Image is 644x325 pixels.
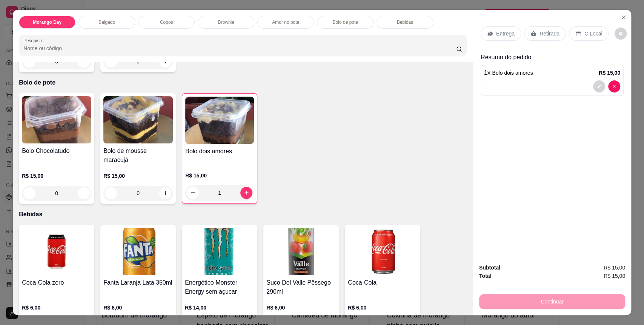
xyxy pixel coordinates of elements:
img: product-image [185,228,254,275]
img: product-image [348,228,417,275]
p: R$ 15,00 [22,172,91,180]
img: product-image [103,96,173,143]
p: R$ 6,00 [22,304,91,311]
p: Bolo de pote [19,78,467,87]
p: R$ 15,00 [185,172,254,179]
input: Pesquisa [23,45,456,52]
button: increase-product-quantity [240,187,252,199]
h4: Suco Del Valle Pêssego 290ml [266,278,336,296]
img: product-image [185,97,254,144]
button: decrease-product-quantity [105,187,117,199]
h4: Bolo de mousse maracujá [103,146,173,165]
img: product-image [22,228,91,275]
p: R$ 6,00 [348,304,417,311]
img: product-image [266,228,336,275]
p: Resumo do pedido [481,53,624,62]
p: Bebidas [397,19,413,25]
p: C.Local [584,30,602,37]
label: Pesquisa [23,37,45,44]
p: R$ 14,00 [185,304,254,311]
strong: Subtotal [479,265,500,271]
p: Amor no pote [272,19,299,25]
p: Morango Day [33,19,61,25]
h4: Energético Monster Energy sem açucar [185,278,254,296]
h4: Fanta Laranja Lata 350ml [103,278,173,287]
img: product-image [22,96,91,143]
button: increase-product-quantity [159,187,171,199]
p: Retirada [539,30,559,37]
span: Bolo dois amores [492,70,533,76]
h4: Bolo dois amores [185,147,254,156]
button: decrease-product-quantity [615,28,627,40]
p: Copos [160,19,173,25]
p: R$ 15,00 [599,69,620,77]
p: R$ 6,00 [266,304,336,311]
p: Salgado [98,19,115,25]
strong: Total [479,273,491,279]
button: decrease-product-quantity [593,80,605,92]
img: product-image [103,228,173,275]
span: R$ 15,00 [604,272,625,280]
p: 1 x [484,68,533,77]
p: Bebidas [19,210,467,219]
h4: Coca-Cola zero [22,278,91,287]
p: Bolo de pote [332,19,358,25]
button: Close [618,11,630,23]
h4: Coca-Cola [348,278,417,287]
button: decrease-product-quantity [187,187,199,199]
button: decrease-product-quantity [608,80,620,92]
p: Brownie [218,19,234,25]
p: R$ 15,00 [103,172,173,180]
span: R$ 15,00 [604,263,625,272]
h4: Bolo Chocolatudo [22,146,91,156]
p: R$ 6,00 [103,304,173,311]
p: Entrega [496,30,515,37]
